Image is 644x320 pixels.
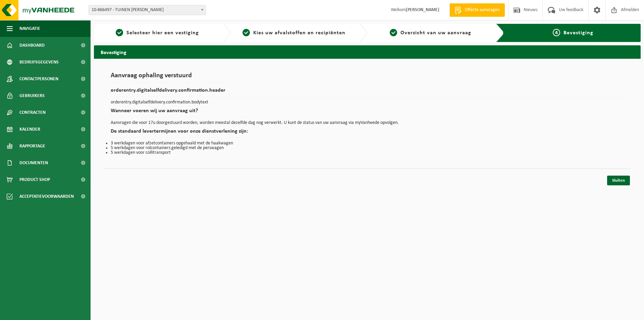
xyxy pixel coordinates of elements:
a: 2Kies uw afvalstoffen en recipiënten [234,29,354,37]
span: Kies uw afvalstoffen en recipiënten [253,30,345,36]
span: Product Shop [19,171,50,188]
span: Contracten [19,104,46,121]
span: Acceptatievoorwaarden [19,188,74,205]
h2: Bevestiging [94,45,641,58]
span: 3 [390,29,397,36]
span: 1 [116,29,123,36]
span: Dashboard [19,37,45,54]
span: 10-866497 - TUINEN VERPLANCKE PATRICK - ICHTEGEM [89,5,206,15]
a: Offerte aanvragen [449,3,505,17]
span: 2 [243,29,250,36]
span: Documenten [19,154,48,171]
strong: [PERSON_NAME] [406,7,439,12]
span: Offerte aanvragen [463,7,501,13]
h2: De standaard levertermijnen voor onze dienstverlening zijn: [111,129,624,138]
span: Contactpersonen [19,71,58,87]
span: Selecteer hier een vestiging [126,30,199,36]
span: Bedrijfsgegevens [19,54,59,71]
a: 3Overzicht van uw aanvraag [371,29,491,37]
span: Overzicht van uw aanvraag [400,30,471,36]
span: 10-866497 - TUINEN VERPLANCKE PATRICK - ICHTEGEM [89,5,206,15]
span: Navigatie [19,20,40,37]
h1: Aanvraag ophaling verstuurd [111,72,624,83]
a: 1Selecteer hier een vestiging [97,29,217,37]
p: Aanvragen die voor 17u doorgestuurd worden, worden meestal dezelfde dag nog verwerkt. U kunt de s... [111,121,624,125]
li: 5 werkdagen voor rolcontainers geledigd met de perswagen [111,146,624,150]
span: Kalender [19,121,40,138]
span: Gebruikers [19,87,45,104]
a: Sluiten [607,176,630,185]
span: Rapportage [19,138,45,154]
li: 5 werkdagen voor collitransport [111,150,624,155]
p: orderentry.digitalselfdelivery.confirmation.bodytext [111,100,624,105]
h2: orderentry.digitalselfdelivery.confirmation.header [111,88,624,97]
span: 4 [553,29,560,36]
span: Bevestiging [563,30,593,36]
li: 3 werkdagen voor afzetcontainers opgehaald met de haakwagen [111,141,624,146]
h2: Wanneer voeren wij uw aanvraag uit? [111,108,624,117]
